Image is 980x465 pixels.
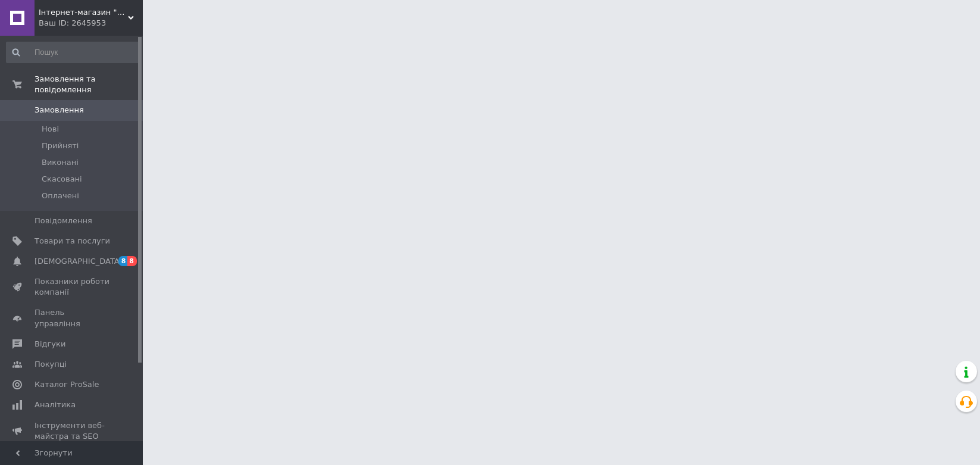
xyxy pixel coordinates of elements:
[35,307,110,329] span: Панель управління
[42,157,79,168] span: Виконані
[35,379,99,390] span: Каталог ProSale
[35,400,76,410] span: Аналітика
[35,359,67,370] span: Покупці
[39,7,128,18] span: Інтернет-магазин "Налітай"
[35,216,92,226] span: Повідомлення
[35,276,110,298] span: Показники роботи компанії
[6,42,140,63] input: Пошук
[42,124,59,135] span: Нові
[35,236,110,246] span: Товари та послуги
[42,174,82,185] span: Скасовані
[35,420,110,442] span: Інструменти веб-майстра та SEO
[127,256,137,266] span: 8
[35,74,143,95] span: Замовлення та повідомлення
[35,105,84,116] span: Замовлення
[118,256,128,266] span: 8
[42,141,79,151] span: Прийняті
[39,18,143,29] div: Ваш ID: 2645953
[35,339,65,349] span: Відгуки
[42,191,79,201] span: Оплачені
[35,256,123,267] span: [DEMOGRAPHIC_DATA]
